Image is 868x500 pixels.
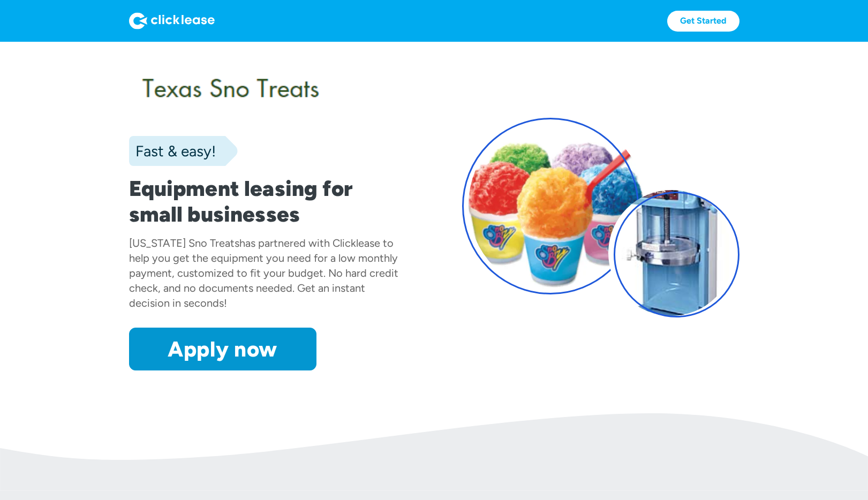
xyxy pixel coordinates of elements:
div: has partnered with Clicklease to help you get the equipment you need for a low monthly payment, c... [129,237,398,309]
h1: Equipment leasing for small businesses [129,176,406,227]
div: [US_STATE] Sno Treats [129,237,239,249]
img: Logo [129,12,215,29]
div: Fast & easy! [129,140,216,162]
a: Apply now [129,328,316,370]
a: Get Started [667,11,739,32]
